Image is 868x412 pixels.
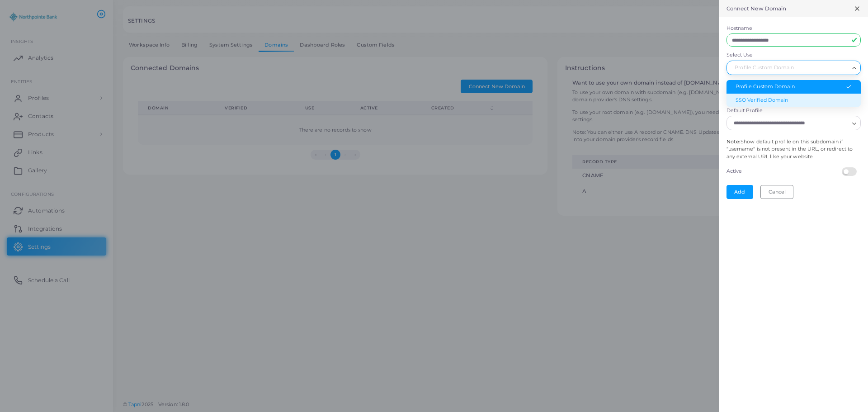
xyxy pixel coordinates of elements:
[726,185,753,199] button: Add
[760,185,793,199] button: Cancel
[726,138,861,161] p: Show default profile on this subdomain if "username" is not present in the URL, or redirect to an...
[726,52,861,59] label: Select Use
[726,61,861,75] div: Search for option
[726,5,787,12] h5: Connect New Domain
[726,80,861,94] li: Profile Custom Domain
[726,138,741,145] span: Note:
[726,25,861,32] label: Hostname
[726,116,861,130] div: Search for option
[726,107,861,114] label: Default Profile
[731,63,849,73] input: Search for option
[726,94,861,107] li: SSO Verified Domain
[724,165,840,178] label: Active
[731,118,849,128] input: Search for option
